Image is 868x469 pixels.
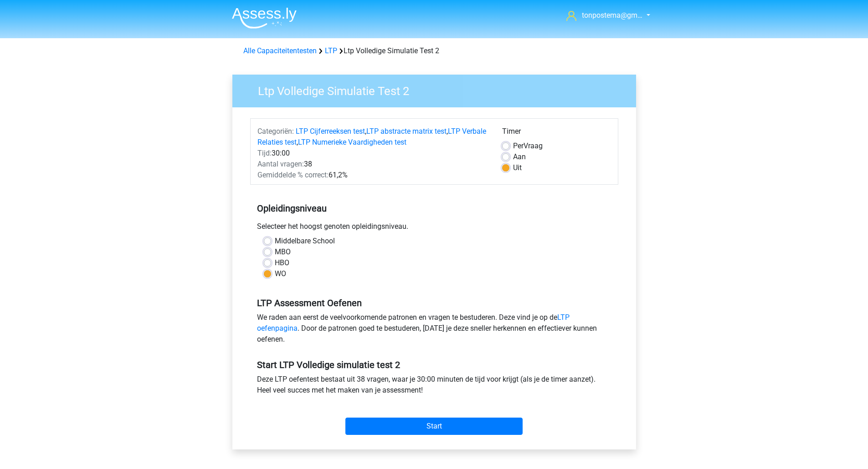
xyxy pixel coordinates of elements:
label: MBO [275,247,291,257]
a: LTP [325,46,337,55]
h5: Opleidingsniveau [257,199,611,217]
div: Timer [502,126,611,141]
div: 38 [251,159,495,170]
div: 61,2% [251,170,495,181]
label: Aan [513,151,526,162]
span: Gemiddelde % correct: [257,171,329,179]
input: Start [345,418,523,435]
div: We raden aan eerst de veelvoorkomende patronen en vragen te bestuderen. Deze vind je op de . Door... [250,312,618,348]
a: LTP Cijferreeksen test [296,127,365,136]
label: WO [275,268,286,279]
h5: LTP Assessment Oefenen [257,298,611,308]
div: Selecteer het hoogst genoten opleidingsniveau. [250,221,618,236]
div: Deze LTP oefentest bestaat uit 38 vragen, waar je 30:00 minuten de tijd voor krijgt (als je de ti... [250,374,618,399]
span: Per [513,141,524,150]
div: Ltp Volledige Simulatie Test 2 [240,45,629,56]
a: Alle Capaciteitentesten [243,46,317,55]
span: Categoriën: [257,127,294,136]
label: Middelbare School [275,236,335,247]
div: 30:00 [251,148,495,159]
span: Aantal vragen: [257,160,304,168]
h3: Ltp Volledige Simulatie Test 2 [247,81,629,98]
label: Uit [513,162,522,173]
label: Vraag [513,141,543,151]
h5: Start LTP Volledige simulatie test 2 [257,359,611,370]
a: LTP abstracte matrix test [366,127,447,136]
label: HBO [275,257,289,268]
a: LTP Numerieke Vaardigheden test [298,138,406,146]
a: tonpostema@gm… [563,10,643,21]
span: Tijd: [257,149,272,157]
div: , , , [251,126,495,148]
span: tonpostema@gm… [582,11,642,20]
img: Assessly [232,7,297,29]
